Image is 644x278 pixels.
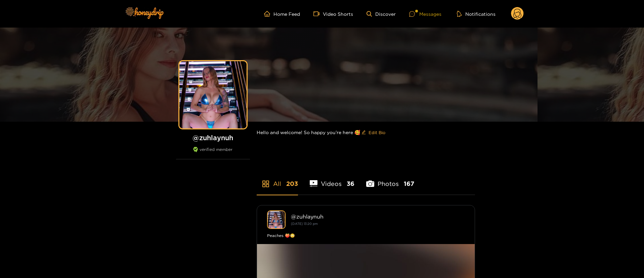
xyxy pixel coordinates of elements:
li: Videos [310,164,355,195]
small: [DATE] 13:20 pm [291,222,318,226]
a: Home Feed [264,11,300,17]
span: 203 [286,180,298,188]
div: @ zuhlaynuh [291,213,465,220]
div: Peaches 🍑😳 [267,232,465,239]
span: appstore [262,180,270,188]
li: Photos [366,164,414,195]
a: Video Shorts [313,11,353,17]
button: Notifications [455,10,498,17]
span: home [264,11,273,17]
button: editEdit Bio [360,127,387,138]
h1: @ zuhlaynuh [176,133,250,142]
div: Hello and welcome! So happy you’re here 🥰 [257,122,475,143]
span: 36 [347,180,354,188]
img: zuhlaynuh [267,210,286,229]
span: 167 [404,180,414,188]
div: Messages [409,10,441,18]
span: edit [361,130,366,135]
a: Discover [367,11,396,17]
span: Edit Bio [369,129,385,136]
span: video-camera [313,11,323,17]
li: All [257,164,298,195]
div: verified member [176,147,250,159]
